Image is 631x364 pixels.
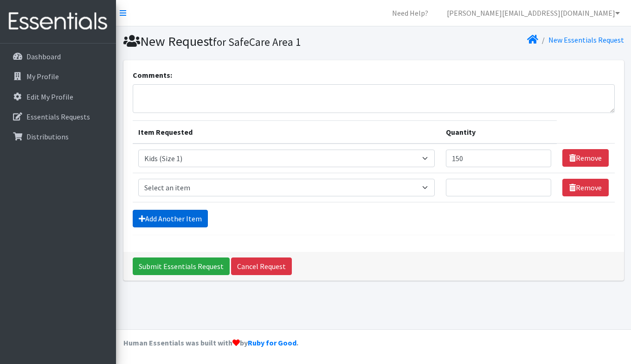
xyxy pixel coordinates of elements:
p: Distributions [26,132,69,141]
p: My Profile [26,72,59,81]
a: Need Help? [385,4,436,22]
a: [PERSON_NAME][EMAIL_ADDRESS][DOMAIN_NAME] [439,4,627,22]
small: for SafeCare Area 1 [213,35,301,49]
a: Dashboard [4,47,112,66]
a: My Profile [4,67,112,86]
a: Ruby for Good [248,338,296,347]
strong: Human Essentials was built with by . [123,338,298,347]
a: Remove [562,149,609,167]
a: Essentials Requests [4,107,112,126]
p: Essentials Requests [26,112,90,121]
a: Remove [562,179,609,196]
a: New Essentials Request [548,35,624,44]
input: Submit Essentials Request [133,257,230,275]
a: Add Another Item [133,210,208,227]
h1: New Request [123,33,370,50]
a: Edit My Profile [4,88,112,106]
p: Dashboard [26,52,61,61]
th: Quantity [440,120,557,144]
a: Cancel Request [231,257,292,275]
p: Edit My Profile [26,92,73,101]
img: HumanEssentials [4,6,112,37]
label: Comments: [133,69,172,81]
th: Item Requested [133,120,441,144]
a: Distributions [4,127,112,146]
